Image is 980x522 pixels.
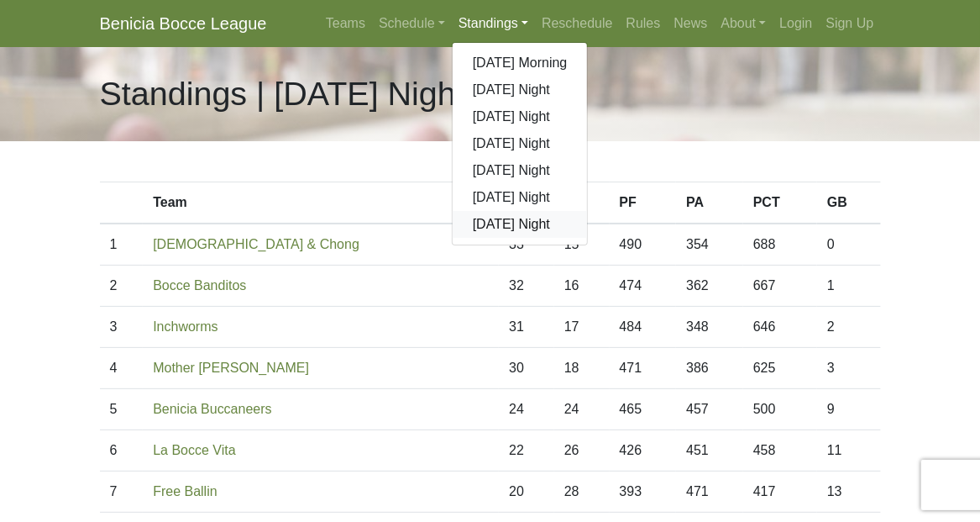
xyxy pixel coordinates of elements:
td: 1 [817,266,880,307]
a: Login [773,7,819,40]
td: 474 [610,266,677,307]
a: Benicia Buccaneers [153,402,271,416]
a: [DATE] Morning [453,50,588,76]
td: 667 [743,266,817,307]
th: PCT [743,182,817,224]
td: 4 [100,348,144,389]
a: Reschedule [535,7,620,40]
td: 2 [100,266,144,307]
td: 465 [610,389,677,430]
td: 500 [743,389,817,430]
div: Standings [452,42,589,245]
td: 9 [817,389,880,430]
a: Bocce Banditos [153,278,246,293]
td: 471 [676,472,743,513]
td: 24 [499,389,554,430]
td: 348 [676,307,743,348]
a: News [668,7,715,40]
td: 386 [676,348,743,389]
td: 688 [743,224,817,266]
a: [DATE] Night [453,184,588,211]
td: 457 [676,389,743,430]
a: Teams [319,7,372,40]
td: 0 [817,224,880,266]
td: 20 [499,472,554,513]
td: 458 [743,430,817,472]
a: Schedule [372,7,452,40]
td: 13 [817,472,880,513]
td: 18 [554,348,610,389]
td: 362 [676,266,743,307]
a: Rules [620,7,668,40]
a: [DEMOGRAPHIC_DATA] & Chong [153,237,359,251]
a: Standings [452,7,535,40]
a: [DATE] Night [453,76,588,103]
th: Team [143,182,499,224]
a: La Bocce Vita [153,443,235,457]
td: 17 [554,307,610,348]
td: 3 [100,307,144,348]
td: 484 [610,307,677,348]
a: Free Ballin [153,484,217,498]
td: 451 [676,430,743,472]
td: 646 [743,307,817,348]
td: 1 [100,224,144,266]
td: 3 [817,348,880,389]
h1: Standings | [DATE] Night [100,74,465,113]
td: 7 [100,472,144,513]
td: 625 [743,348,817,389]
th: PA [676,182,743,224]
td: 393 [610,472,677,513]
a: Sign Up [820,7,881,40]
td: 16 [554,266,610,307]
td: 417 [743,472,817,513]
a: Mother [PERSON_NAME] [153,361,309,375]
a: [DATE] Night [453,211,588,238]
a: [DATE] Night [453,157,588,184]
td: 471 [610,348,677,389]
a: [DATE] Night [453,130,588,157]
td: 26 [554,430,610,472]
td: 354 [676,224,743,266]
td: 31 [499,307,554,348]
td: 426 [610,430,677,472]
td: 24 [554,389,610,430]
a: [DATE] Night [453,103,588,130]
td: 5 [100,389,144,430]
a: Benicia Bocce League [100,7,267,40]
a: Inchworms [153,319,217,334]
td: 2 [817,307,880,348]
td: 28 [554,472,610,513]
td: 490 [610,224,677,266]
td: 11 [817,430,880,472]
td: 32 [499,266,554,307]
td: 30 [499,348,554,389]
td: 22 [499,430,554,472]
th: GB [817,182,880,224]
a: About [715,7,773,40]
th: PF [610,182,677,224]
td: 6 [100,430,144,472]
